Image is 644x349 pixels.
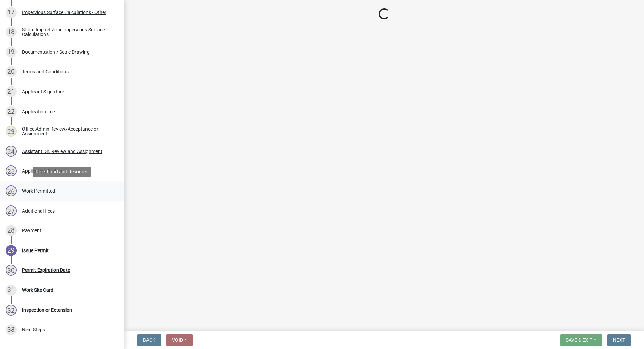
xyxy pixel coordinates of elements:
[137,334,161,346] button: Back
[22,228,41,233] div: Payment
[22,248,49,253] div: Issue Permit
[6,47,17,58] div: 19
[22,168,62,173] div: Application Review
[6,285,17,296] div: 31
[6,146,17,157] div: 24
[560,334,602,346] button: Save & Exit
[22,188,55,193] div: Work Permitted
[22,89,64,94] div: Applicant Signature
[172,337,183,343] span: Void
[22,308,72,312] div: Inspection or Extension
[6,86,17,97] div: 21
[166,334,193,346] button: Void
[6,7,17,18] div: 17
[6,225,17,236] div: 28
[6,305,17,316] div: 32
[22,149,102,154] div: Assistant Dir. Review and Assignment
[6,106,17,117] div: 22
[6,324,17,335] div: 33
[22,69,69,74] div: Terms and Conditions
[6,126,17,137] div: 23
[6,165,17,176] div: 25
[22,126,113,136] div: Office Admin Review/Acceptance or Assignment
[566,337,592,343] span: Save & Exit
[22,10,106,15] div: Impervious Surface Calculations - Other
[6,185,17,196] div: 26
[6,27,17,38] div: 18
[22,50,90,54] div: Documentation / Scale Drawing
[33,167,91,177] div: Role: Land and Resource
[607,334,631,346] button: Next
[6,205,17,216] div: 27
[22,288,53,292] div: Work Site Card
[613,337,625,343] span: Next
[22,268,70,273] div: Permit Expiration Date
[143,337,155,343] span: Back
[6,265,17,276] div: 30
[6,245,17,256] div: 29
[6,66,17,77] div: 20
[22,27,113,37] div: Shore Impact Zone Impervious Surface Calculations
[22,109,55,114] div: Application Fee
[22,208,55,213] div: Additional Fees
